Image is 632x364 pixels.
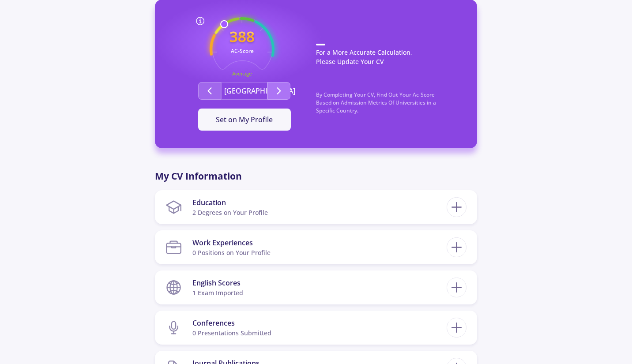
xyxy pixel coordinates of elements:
[316,91,459,124] p: By Completing Your CV, Find Out Your Ac-Score Based on Admission Metrics Of Universities in a Spe...
[216,115,273,124] span: Set on My Profile
[192,208,268,217] div: 2 Degrees on Your Profile
[155,169,477,184] p: My CV Information
[192,197,268,208] div: Education
[192,248,271,257] div: 0 Positions on Your Profile
[231,47,254,55] text: AC-Score
[198,109,291,131] button: Set on My Profile
[192,288,243,297] div: 1 exam imported
[192,318,271,328] div: Conferences
[221,82,267,100] button: [GEOGRAPHIC_DATA]
[173,82,316,100] div: Second group
[316,44,459,75] p: For a More Accurate Calculation, Please Update Your CV
[229,26,255,46] text: 388
[192,278,243,288] div: English Scores
[232,71,252,77] text: Average
[192,328,271,338] div: 0 presentations submitted
[192,237,271,248] div: Work Experiences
